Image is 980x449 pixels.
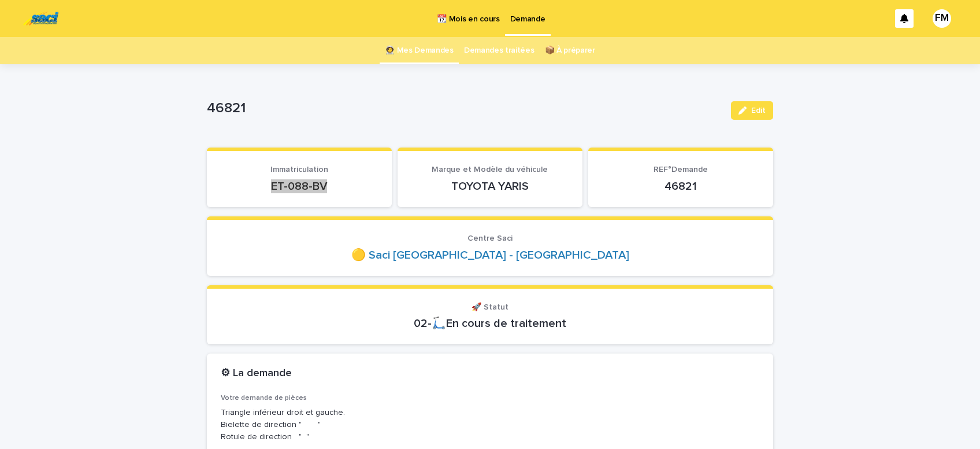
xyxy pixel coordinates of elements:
img: UC29JcTLQ3GheANZ19ks [23,7,58,30]
p: TOYOTA YARIS [411,179,569,193]
div: FM [933,9,951,28]
button: Edit [731,101,773,120]
p: 02-🛴En cours de traitement [221,316,759,330]
h2: ⚙ La demande [221,367,292,380]
span: Immatriculation [270,165,328,174]
p: Triangle inférieur droit et gauche. Bielette de direction " " Rotule de direction " " [221,407,759,443]
span: 🚀 Statut [472,303,508,311]
p: ET-088-BV [221,179,378,193]
span: Edit [751,106,766,115]
span: Centre Saci [467,234,513,242]
span: REF°Demande [654,165,708,174]
a: 👩‍🚀 Mes Demandes [385,37,454,64]
a: 🟡 Saci [GEOGRAPHIC_DATA] - [GEOGRAPHIC_DATA] [351,248,629,262]
span: Votre demande de pièces [221,395,307,402]
p: 46821 [207,100,722,117]
span: Marque et Modèle du véhicule [432,165,548,174]
p: 46821 [602,179,759,193]
a: Demandes traitées [464,37,534,64]
a: 📦 À préparer [545,37,595,64]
